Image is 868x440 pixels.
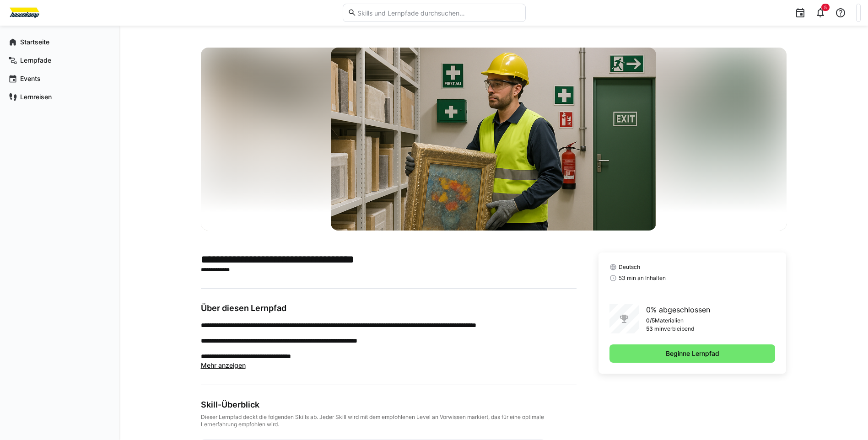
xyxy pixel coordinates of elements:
[646,325,664,333] p: 53 min
[356,9,520,17] input: Skills und Lernpfade durchsuchen…
[655,317,684,324] p: Materialien
[664,325,694,333] p: verbleibend
[201,361,246,369] span: Mehr anzeigen
[646,304,710,315] p: 0% abgeschlossen
[646,317,655,324] p: 0/5
[664,349,721,358] span: Beginne Lernpfad
[201,400,577,410] div: Skill-Überblick
[609,344,776,363] button: Beginne Lernpfad
[824,5,827,10] span: 5
[201,303,577,313] h3: Über diesen Lernpfad
[201,413,577,428] div: Dieser Lernpfad deckt die folgenden Skills ab. Jeder Skill wird mit dem empfohlenen Level an Vorw...
[619,274,666,282] span: 53 min an Inhalten
[619,263,640,271] span: Deutsch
